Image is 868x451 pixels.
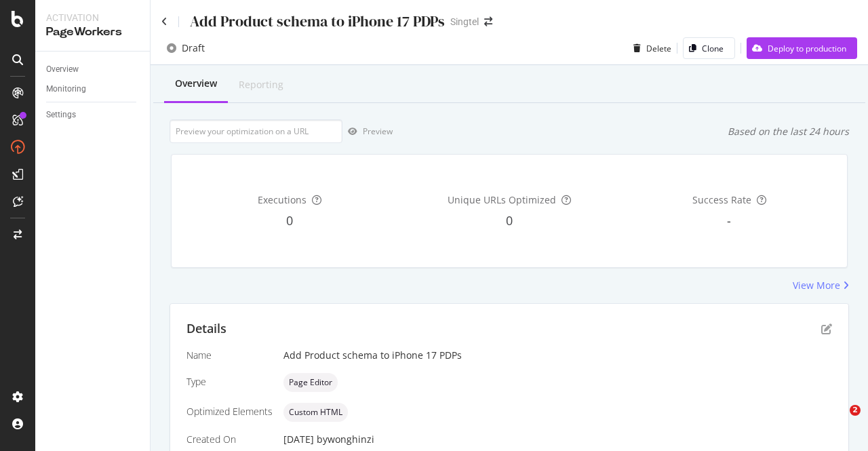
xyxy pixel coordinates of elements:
[46,62,79,77] div: Overview
[342,121,393,142] button: Preview
[186,433,273,446] div: Created On
[692,193,751,206] span: Success Rate
[239,78,283,92] div: Reporting
[170,119,342,143] input: Preview your optimization on a URL
[747,37,857,59] button: Deploy to production
[448,193,556,206] span: Unique URLs Optimized
[283,373,338,392] div: neutral label
[850,405,861,416] span: 2
[506,212,513,229] span: 0
[46,108,76,122] div: Settings
[258,193,307,206] span: Executions
[186,349,273,362] div: Name
[186,320,226,338] div: Details
[628,37,671,59] button: Delete
[46,108,140,122] a: Settings
[46,24,139,40] div: PageWorkers
[175,77,217,90] div: Overview
[768,43,846,54] div: Deploy to production
[702,43,724,54] div: Clone
[363,125,393,137] div: Preview
[822,405,854,437] iframe: Intercom live chat
[727,212,731,229] span: -
[46,11,139,24] div: Activation
[793,279,840,292] div: View More
[283,349,832,362] div: Add Product schema to iPhone 17 PDPs
[182,41,205,55] div: Draft
[793,279,849,292] a: View More
[683,37,735,59] button: Clone
[484,17,492,26] div: arrow-right-arrow-left
[46,62,140,77] a: Overview
[283,433,832,446] div: [DATE]
[186,405,273,418] div: Optimized Elements
[46,82,86,96] div: Monitoring
[186,375,273,389] div: Type
[646,43,671,54] div: Delete
[317,433,374,446] div: by wonghinzi
[728,125,849,138] div: Based on the last 24 hours
[821,323,832,334] div: pen-to-square
[450,15,479,28] div: Singtel
[161,17,167,26] a: Click to go back
[46,82,140,96] a: Monitoring
[190,11,445,32] div: Add Product schema to iPhone 17 PDPs
[289,408,342,416] span: Custom HTML
[286,212,293,229] span: 0
[283,403,348,422] div: neutral label
[289,378,332,387] span: Page Editor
